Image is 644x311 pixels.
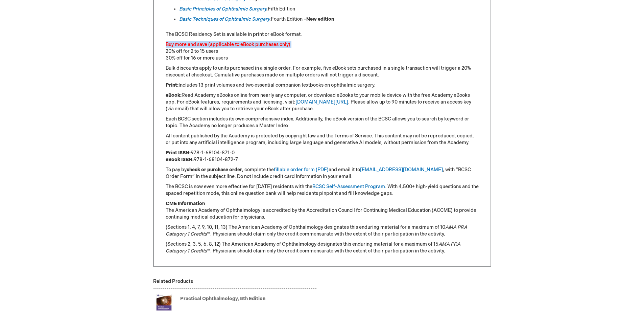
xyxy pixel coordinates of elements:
em: , [266,6,268,12]
a: Basic Principles of Ophthalmic Surgery [179,6,266,12]
p: 978-1-68104-871-0 978-1-68104-872-7 [166,150,479,163]
p: Bulk discounts apply to units purchased in a single order. For example, five eBook sets purchased... [166,65,479,79]
strong: eBook: [166,92,182,98]
p: Each BCSC section includes its own comprehensive index. Additionally, the eBook version of the BC... [166,116,479,129]
em: , [179,16,271,22]
p: Read Academy eBooks online from nearly any computer, or download eBooks to your mobile device wit... [166,92,479,112]
strong: check or purchase order [187,167,242,173]
a: [EMAIL_ADDRESS][DOMAIN_NAME] [360,167,443,173]
p: 20% off for 2 to 15 users 30% off for 16 or more users [166,41,479,62]
p: The BCSC Residency Set is available in print or eBook format. [166,31,479,38]
li: Fifth Edition [179,6,479,13]
strong: CME Information [166,201,205,206]
strong: Print: [166,82,178,88]
a: BCSC Self-Assessment Program [312,184,385,190]
a: Basic Techniques of Ophthalmic Surgery [179,16,269,22]
p: (Sections 2, 3, 5, 6, 8, 12) The American Academy of Ophthalmology designates this enduring mater... [166,241,479,254]
p: (Sections 1, 4, 7, 9, 10, 11, 13) The American Academy of Ophthalmology designates this enduring ... [166,224,479,238]
strong: New edition [306,16,334,22]
strong: Related Products [153,279,193,284]
font: Buy more and save (applicable to eBook purchases only) [166,42,290,47]
li: Fourth Edition – [179,16,479,23]
a: [DOMAIN_NAME][URL] [295,99,348,105]
p: Includes 13 print volumes and two essential companion textbooks on ophthalmic surgery. [166,82,479,89]
p: The American Academy of Ophthalmology is accredited by the Accreditation Council for Continuing M... [166,200,479,221]
a: Practical Ophthalmology, 8th Edition [180,296,265,302]
strong: Print ISBN: [166,150,191,156]
p: The BCSC is now even more effective for [DATE] residents with the . With 4,500+ high-yield questi... [166,183,479,197]
p: All content published by the Academy is protected by copyright law and the Terms of Service. This... [166,133,479,146]
a: fillable order form (PDF) [274,167,329,173]
strong: eBook ISBN: [166,157,194,162]
p: To pay by , complete the and email it to , with “BCSC Order Form” in the subject line. Do not inc... [166,166,479,180]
